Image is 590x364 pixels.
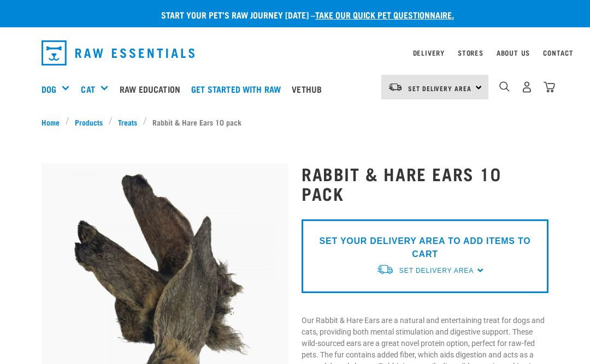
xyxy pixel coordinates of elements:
img: van-moving.png [388,82,403,92]
a: Dog [42,82,56,96]
a: Get started with Raw [188,67,289,111]
a: Cat [81,82,95,96]
a: About Us [497,51,530,55]
img: van-moving.png [376,264,394,275]
h1: Rabbit & Hare Ears 10 pack [302,164,548,203]
span: Set Delivery Area [408,86,471,90]
nav: dropdown navigation [33,36,557,70]
a: Contact [543,51,574,55]
img: home-icon-1@2x.png [499,81,510,92]
a: Delivery [413,51,445,55]
nav: breadcrumbs [42,116,548,128]
img: user.png [521,81,533,93]
a: Products [69,116,109,128]
a: Stores [458,51,483,55]
a: Vethub [289,67,330,111]
a: Raw Education [117,67,188,111]
a: take our quick pet questionnaire. [315,12,454,17]
p: SET YOUR DELIVERY AREA TO ADD ITEMS TO CART [310,235,540,261]
span: Set Delivery Area [399,267,474,275]
img: home-icon@2x.png [544,81,555,93]
a: Treats [113,116,143,128]
a: Home [42,116,66,128]
img: Raw Essentials Logo [42,40,194,65]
